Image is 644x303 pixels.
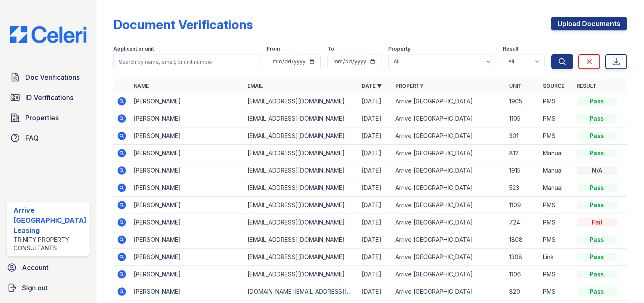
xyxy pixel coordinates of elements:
[244,93,358,110] td: [EMAIL_ADDRESS][DOMAIN_NAME]
[509,83,522,89] a: Unit
[392,249,506,266] td: Arrive [GEOGRAPHIC_DATA]
[244,110,358,127] td: [EMAIL_ADDRESS][DOMAIN_NAME]
[22,283,48,293] span: Sign out
[539,93,573,110] td: PMS
[3,279,93,296] a: Sign out
[395,83,424,89] a: Property
[539,145,573,162] td: Manual
[503,46,518,52] label: Result
[327,46,334,52] label: To
[267,46,280,52] label: From
[577,201,617,209] div: Pass
[358,283,392,300] td: [DATE]
[13,235,86,252] div: Trinity Property Consultants
[130,283,244,300] td: [PERSON_NAME]
[506,145,539,162] td: 812
[25,72,80,82] span: Doc Verifications
[130,162,244,179] td: [PERSON_NAME]
[392,179,506,197] td: Arrive [GEOGRAPHIC_DATA]
[130,266,244,283] td: [PERSON_NAME]
[539,249,573,266] td: Link
[7,130,90,146] a: FAQ
[244,197,358,214] td: [EMAIL_ADDRESS][DOMAIN_NAME]
[358,197,392,214] td: [DATE]
[25,113,59,123] span: Properties
[506,127,539,145] td: 301
[247,83,263,89] a: Email
[358,179,392,197] td: [DATE]
[539,214,573,231] td: PMS
[506,110,539,127] td: 1105
[244,283,358,300] td: [DOMAIN_NAME][EMAIL_ADDRESS][DOMAIN_NAME]
[244,249,358,266] td: [EMAIL_ADDRESS][DOMAIN_NAME]
[388,46,411,52] label: Property
[244,127,358,145] td: [EMAIL_ADDRESS][DOMAIN_NAME]
[113,46,154,52] label: Applicant or unit
[244,266,358,283] td: [EMAIL_ADDRESS][DOMAIN_NAME]
[358,145,392,162] td: [DATE]
[577,166,617,175] div: N/A
[506,231,539,249] td: 1808
[130,197,244,214] td: [PERSON_NAME]
[244,231,358,249] td: [EMAIL_ADDRESS][DOMAIN_NAME]
[113,54,260,69] input: Search by name, email, or unit number
[7,89,90,106] a: ID Verifications
[577,218,617,227] div: Fail
[392,93,506,110] td: Arrive [GEOGRAPHIC_DATA]
[358,93,392,110] td: [DATE]
[130,93,244,110] td: [PERSON_NAME]
[577,253,617,261] div: Pass
[358,249,392,266] td: [DATE]
[506,266,539,283] td: 1106
[539,283,573,300] td: PMS
[506,179,539,197] td: 523
[506,249,539,266] td: 1308
[539,179,573,197] td: Manual
[577,184,617,192] div: Pass
[22,262,48,273] span: Account
[392,127,506,145] td: Arrive [GEOGRAPHIC_DATA]
[577,132,617,140] div: Pass
[577,270,617,279] div: Pass
[362,83,382,89] a: Date ▼
[244,145,358,162] td: [EMAIL_ADDRESS][DOMAIN_NAME]
[506,214,539,231] td: 724
[25,133,39,143] span: FAQ
[130,145,244,162] td: [PERSON_NAME]
[130,179,244,197] td: [PERSON_NAME]
[539,266,573,283] td: PMS
[392,197,506,214] td: Arrive [GEOGRAPHIC_DATA]
[577,235,617,244] div: Pass
[392,145,506,162] td: Arrive [GEOGRAPHIC_DATA]
[577,149,617,157] div: Pass
[539,127,573,145] td: PMS
[130,214,244,231] td: [PERSON_NAME]
[551,17,627,30] a: Upload Documents
[392,266,506,283] td: Arrive [GEOGRAPHIC_DATA]
[7,69,90,86] a: Doc Verifications
[577,83,596,89] a: Result
[539,162,573,179] td: Manual
[506,93,539,110] td: 1905
[358,214,392,231] td: [DATE]
[577,97,617,106] div: Pass
[577,287,617,296] div: Pass
[358,231,392,249] td: [DATE]
[543,83,564,89] a: Source
[244,214,358,231] td: [EMAIL_ADDRESS][DOMAIN_NAME]
[392,110,506,127] td: Arrive [GEOGRAPHIC_DATA]
[130,249,244,266] td: [PERSON_NAME]
[392,231,506,249] td: Arrive [GEOGRAPHIC_DATA]
[392,283,506,300] td: Arrive [GEOGRAPHIC_DATA]
[539,197,573,214] td: PMS
[244,162,358,179] td: [EMAIL_ADDRESS][DOMAIN_NAME]
[358,110,392,127] td: [DATE]
[392,162,506,179] td: Arrive [GEOGRAPHIC_DATA]
[130,110,244,127] td: [PERSON_NAME]
[577,114,617,123] div: Pass
[506,197,539,214] td: 1109
[13,205,86,235] div: Arrive [GEOGRAPHIC_DATA] Leasing
[3,26,93,43] img: CE_Logo_Blue-a8612792a0a2168367f1c8372b55b34899dd931a85d93a1a3d3e32e68fde9ad4.png
[3,259,93,276] a: Account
